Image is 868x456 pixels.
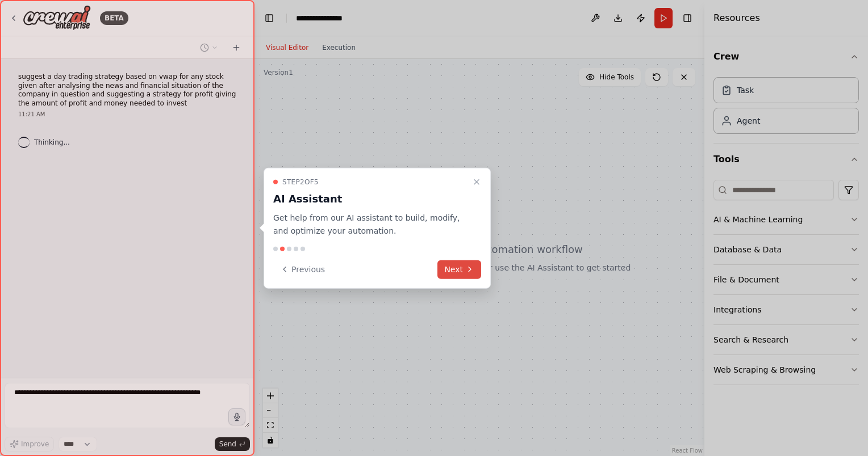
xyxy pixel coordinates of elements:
[437,260,481,278] button: Next
[273,191,468,207] h3: AI Assistant
[261,10,277,26] button: Hide left sidebar
[273,260,332,278] button: Previous
[273,212,468,238] p: Get help from our AI assistant to build, modify, and optimize your automation.
[282,178,319,187] span: Step 2 of 5
[470,175,483,189] button: Close walkthrough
